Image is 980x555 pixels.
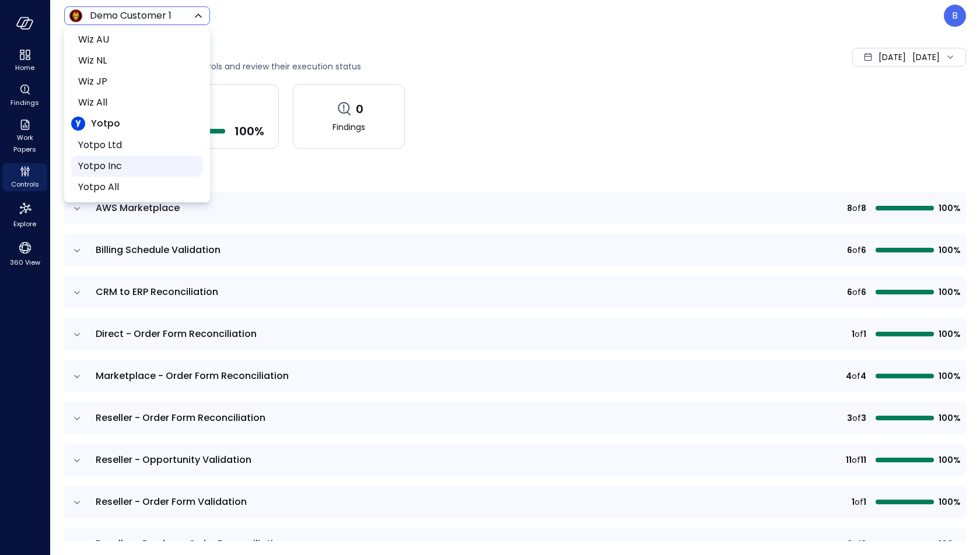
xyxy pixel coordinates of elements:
span: Wiz JP [78,75,194,89]
li: Yotpo Ltd [71,135,203,156]
li: Yotpo Inc [71,156,203,177]
span: Yotpo All [78,180,194,194]
li: Wiz AU [71,29,203,50]
li: Wiz JP [71,71,203,92]
span: Yotpo Ltd [78,138,194,152]
span: Wiz All [78,96,194,110]
span: Yotpo [91,117,120,131]
img: Yotpo [71,117,85,131]
li: Wiz All [71,92,203,113]
span: Wiz NL [78,54,194,68]
li: Wiz NL [71,50,203,71]
span: Wiz AU [78,33,194,47]
span: Yotpo Inc [78,159,194,173]
li: Yotpo All [71,177,203,198]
